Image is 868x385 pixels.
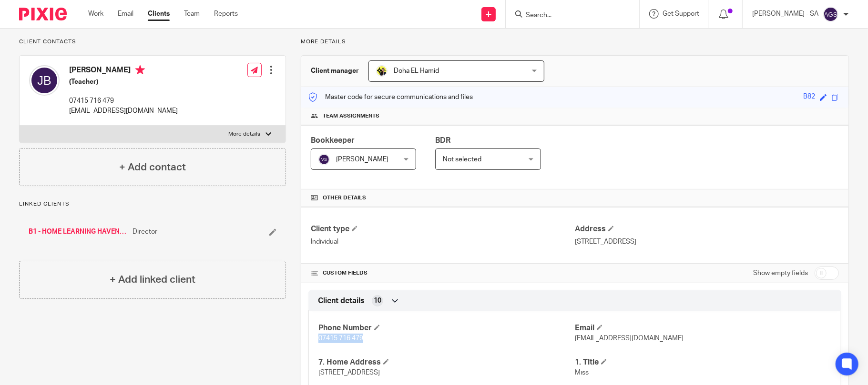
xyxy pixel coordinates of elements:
[135,65,145,75] i: Primary
[323,112,379,120] span: Team assignments
[443,156,481,163] span: Not selected
[575,323,831,333] h4: Email
[29,65,60,96] img: svg%3E
[318,369,380,376] span: [STREET_ADDRESS]
[752,9,818,19] p: [PERSON_NAME] - SA
[19,38,286,46] p: Client contacts
[525,11,611,20] input: Search
[663,10,699,17] span: Get Support
[336,156,388,163] span: [PERSON_NAME]
[376,65,388,77] img: Doha-Starbridge.jpg
[318,296,365,306] span: Client details
[29,227,128,237] a: B1 - HOME LEARNING HAVEN LIMITED
[214,9,238,19] a: Reports
[311,269,575,277] h4: CUSTOM FIELDS
[148,9,170,19] a: Clients
[435,137,450,144] span: BDR
[575,237,839,247] p: [STREET_ADDRESS]
[19,200,286,208] p: Linked clients
[229,130,261,138] p: More details
[69,65,178,77] h4: [PERSON_NAME]
[318,357,575,367] h4: 7. Home Address
[118,9,133,19] a: Email
[308,92,473,102] p: Master code for secure communications and files
[318,335,363,342] span: 07415 716 479
[575,357,831,367] h4: 1. Title
[69,77,178,87] h5: (Teacher)
[311,66,359,76] h3: Client manager
[88,9,103,19] a: Work
[575,335,684,342] span: [EMAIL_ADDRESS][DOMAIN_NAME]
[311,224,575,234] h4: Client type
[323,194,366,202] span: Other details
[184,9,200,19] a: Team
[318,154,330,165] img: svg%3E
[575,369,589,376] span: Miss
[311,137,355,144] span: Bookkeeper
[575,224,839,234] h4: Address
[394,68,439,74] span: Doha EL Hamid
[753,268,808,278] label: Show empty fields
[119,160,186,175] h4: + Add contact
[823,7,838,22] img: svg%3E
[374,296,381,306] span: 10
[19,8,67,20] img: Pixie
[69,106,178,116] p: [EMAIL_ADDRESS][DOMAIN_NAME]
[803,92,815,103] div: B82
[110,272,195,287] h4: + Add linked client
[301,38,849,46] p: More details
[69,96,178,106] p: 07415 716 479
[318,323,575,333] h4: Phone Number
[133,227,157,237] span: Director
[311,237,575,247] p: Individual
